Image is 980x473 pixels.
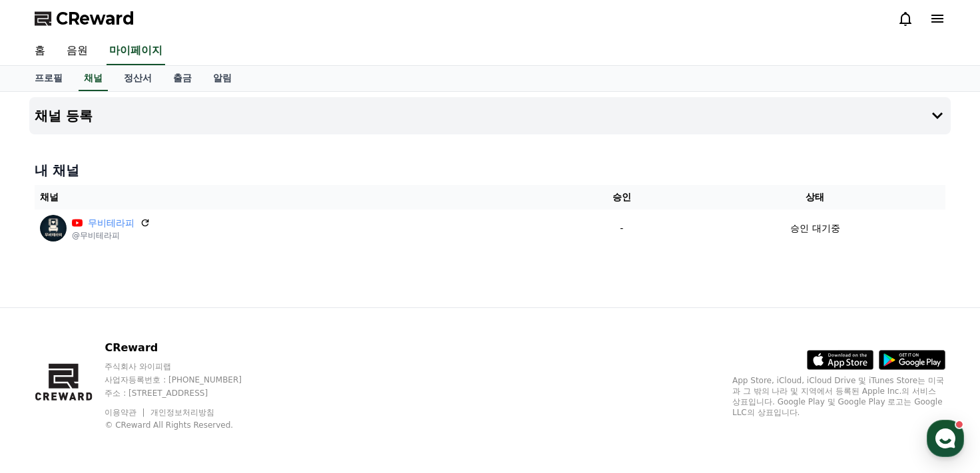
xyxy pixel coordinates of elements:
a: 마이페이지 [107,37,165,65]
a: 홈 [24,37,56,65]
a: 음원 [56,37,99,65]
th: 상태 [685,185,945,210]
p: 주소 : [STREET_ADDRESS] [105,388,267,398]
p: CReward [105,340,267,356]
p: 주식회사 와이피랩 [105,361,267,372]
th: 승인 [559,185,685,210]
a: 정산서 [113,66,162,91]
p: - [564,222,680,236]
button: 채널 등록 [29,97,951,134]
a: CReward [35,8,134,29]
a: 채널 [79,66,108,91]
p: 승인 대기중 [790,222,840,236]
p: © CReward All Rights Reserved. [105,420,267,430]
a: 출금 [162,66,202,91]
p: @무비테라피 [72,230,150,241]
a: 프로필 [24,66,73,91]
a: 개인정보처리방침 [150,408,214,417]
span: CReward [56,8,134,29]
a: 알림 [202,66,242,91]
a: 이용약관 [105,408,146,417]
a: 무비테라피 [88,216,134,230]
h4: 내 채널 [35,161,945,180]
p: App Store, iCloud, iCloud Drive 및 iTunes Store는 미국과 그 밖의 나라 및 지역에서 등록된 Apple Inc.의 서비스 상표입니다. Goo... [732,375,945,418]
h4: 채널 등록 [35,108,93,123]
th: 채널 [35,185,559,210]
p: 사업자등록번호 : [PHONE_NUMBER] [105,375,267,385]
img: 무비테라피 [40,215,67,241]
